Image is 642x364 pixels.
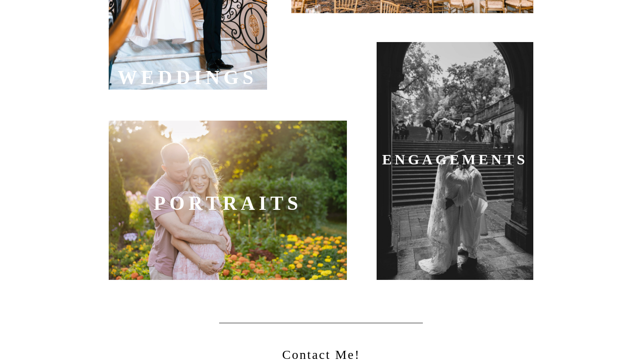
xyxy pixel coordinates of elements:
a: Engagements [379,148,531,174]
h1: Contact Me! [281,347,362,362]
b: Portraits [154,192,302,214]
a: WEDDInGS [111,62,264,87]
b: Engagements [382,152,528,167]
b: WEDDInGS [118,67,257,88]
a: Portraits [152,188,304,213]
